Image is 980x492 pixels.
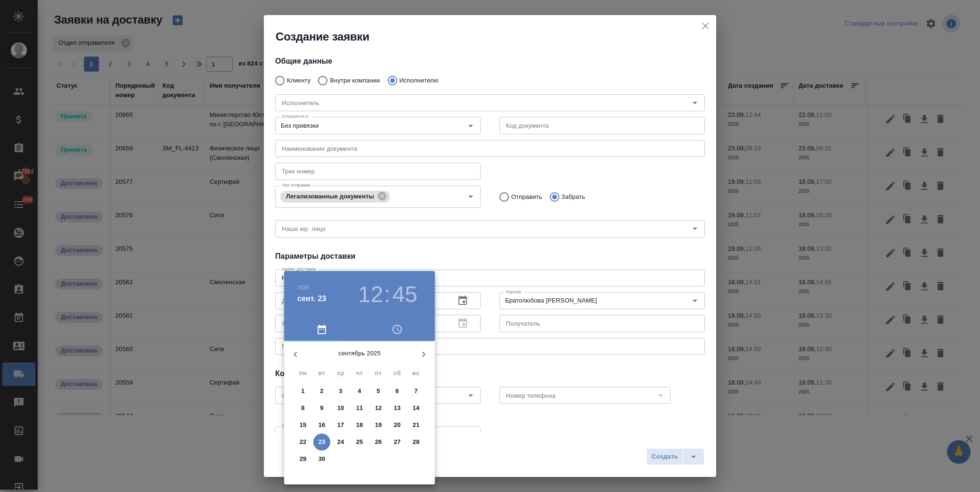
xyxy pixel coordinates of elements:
[392,281,417,308] button: 45
[389,369,406,378] span: сб
[320,386,323,396] p: 2
[300,420,307,430] p: 15
[294,434,311,451] button: 22
[351,434,368,451] button: 25
[376,386,380,396] p: 5
[356,437,363,447] p: 25
[389,417,406,434] button: 20
[332,417,349,434] button: 17
[351,400,368,417] button: 11
[297,285,309,290] button: 2025
[300,454,307,464] p: 29
[351,369,368,378] span: чт
[394,403,401,413] p: 13
[414,386,417,396] p: 7
[389,434,406,451] button: 27
[294,400,311,417] button: 8
[413,403,420,413] p: 14
[375,437,382,447] p: 26
[300,437,307,447] p: 22
[297,293,327,304] button: сент. 23
[337,403,344,413] p: 10
[332,400,349,417] button: 10
[351,417,368,434] button: 18
[294,369,311,378] span: пн
[370,400,387,417] button: 12
[294,451,311,467] button: 29
[375,403,382,413] p: 12
[375,420,382,430] p: 19
[339,386,342,396] p: 3
[408,434,425,451] button: 28
[413,437,420,447] p: 28
[337,437,344,447] p: 24
[351,383,368,400] button: 4
[332,383,349,400] button: 3
[301,386,304,396] p: 1
[313,383,330,400] button: 2
[313,369,330,378] span: вт
[313,451,330,467] button: 30
[301,403,304,413] p: 8
[408,417,425,434] button: 21
[370,369,387,378] span: пт
[358,386,361,396] p: 4
[394,437,401,447] p: 27
[408,400,425,417] button: 14
[389,400,406,417] button: 13
[318,420,326,430] p: 16
[395,386,399,396] p: 6
[337,420,344,430] p: 17
[356,420,363,430] p: 18
[313,434,330,451] button: 23
[384,281,390,308] h3: :
[332,369,349,378] span: ср
[307,349,412,358] p: сентябрь 2025
[370,434,387,451] button: 26
[394,420,401,430] p: 20
[318,454,326,464] p: 30
[320,403,323,413] p: 9
[332,434,349,451] button: 24
[408,369,425,378] span: вс
[413,420,420,430] p: 21
[313,417,330,434] button: 16
[408,383,425,400] button: 7
[318,437,326,447] p: 23
[389,383,406,400] button: 6
[358,281,383,308] button: 12
[356,403,363,413] p: 11
[370,417,387,434] button: 19
[370,383,387,400] button: 5
[294,417,311,434] button: 15
[313,400,330,417] button: 9
[294,383,311,400] button: 1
